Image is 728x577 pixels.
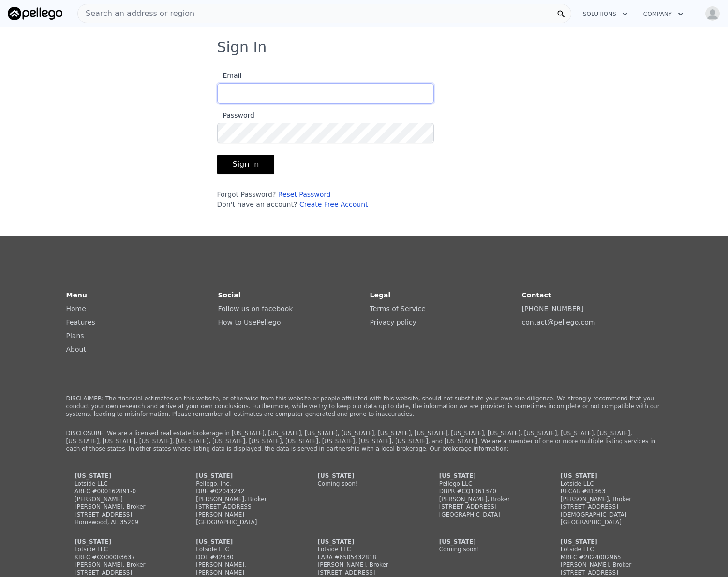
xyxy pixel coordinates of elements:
[196,518,289,526] div: [GEOGRAPHIC_DATA]
[317,569,410,577] div: [STREET_ADDRESS]
[561,480,654,488] div: Lotside LLC
[196,538,289,546] div: [US_STATE]
[522,318,595,326] a: contact@pellego.com
[317,480,410,488] div: Coming soon!
[74,518,167,526] div: Homewood, AL 35209
[74,488,167,495] div: AREC #000162891-0
[439,503,532,511] div: [STREET_ADDRESS]
[196,503,289,518] div: [STREET_ADDRESS][PERSON_NAME]
[299,200,368,208] a: Create Free Account
[74,561,167,569] div: [PERSON_NAME], Broker
[217,72,242,79] span: Email
[439,472,532,480] div: [US_STATE]
[561,546,654,553] div: Lotside LLC
[439,495,532,503] div: [PERSON_NAME], Broker
[74,495,167,511] div: [PERSON_NAME] [PERSON_NAME], Broker
[66,429,662,453] p: DISCLOSURE: We are a licensed real estate brokerage in [US_STATE], [US_STATE], [US_STATE], [US_ST...
[66,318,95,326] a: Features
[561,488,654,495] div: RECAB #81363
[66,305,86,312] a: Home
[561,518,654,526] div: [GEOGRAPHIC_DATA]
[74,472,167,480] div: [US_STATE]
[74,538,167,546] div: [US_STATE]
[196,495,289,503] div: [PERSON_NAME], Broker
[217,39,511,56] h3: Sign In
[218,305,293,312] a: Follow us on facebook
[370,305,426,312] a: Terms of Service
[217,123,434,143] input: Password
[522,291,551,299] strong: Contact
[439,546,532,553] div: Coming soon!
[78,8,194,19] span: Search an address or region
[217,83,434,104] input: Email
[196,480,289,488] div: Pellego, Inc.
[66,332,84,340] a: Plans
[317,561,410,569] div: [PERSON_NAME], Broker
[278,191,331,198] a: Reset Password
[317,538,410,546] div: [US_STATE]
[66,291,87,299] strong: Menu
[439,480,532,488] div: Pellego LLC
[561,538,654,546] div: [US_STATE]
[561,472,654,480] div: [US_STATE]
[561,561,654,569] div: [PERSON_NAME], Broker
[74,511,167,518] div: [STREET_ADDRESS]
[74,553,167,561] div: KREC #CO00003637
[561,553,654,561] div: MREC #2024002965
[74,480,167,488] div: Lotside LLC
[370,291,391,299] strong: Legal
[317,472,410,480] div: [US_STATE]
[8,7,62,20] img: Pellego
[317,546,410,553] div: Lotside LLC
[370,318,416,326] a: Privacy policy
[217,155,275,174] button: Sign In
[196,561,289,577] div: [PERSON_NAME], [PERSON_NAME]
[439,511,532,518] div: [GEOGRAPHIC_DATA]
[217,190,434,209] div: Forgot Password? Don't have an account?
[66,345,86,353] a: About
[636,5,691,23] button: Company
[218,291,241,299] strong: Social
[196,546,289,553] div: Lotside LLC
[317,553,410,561] div: LARA #6505432818
[561,495,654,503] div: [PERSON_NAME], Broker
[74,569,167,577] div: [STREET_ADDRESS]
[439,538,532,546] div: [US_STATE]
[196,488,289,495] div: DRE #02043232
[439,488,532,495] div: DBPR #CQ1061370
[561,503,654,518] div: [STREET_ADDRESS][DEMOGRAPHIC_DATA]
[522,305,584,312] a: [PHONE_NUMBER]
[218,318,281,326] a: How to UsePellego
[74,546,167,553] div: Lotside LLC
[196,553,289,561] div: DOL #42430
[575,5,636,23] button: Solutions
[196,472,289,480] div: [US_STATE]
[217,111,254,119] span: Password
[66,395,662,418] p: DISCLAIMER: The financial estimates on this website, or otherwise from this website or people aff...
[705,6,720,21] img: avatar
